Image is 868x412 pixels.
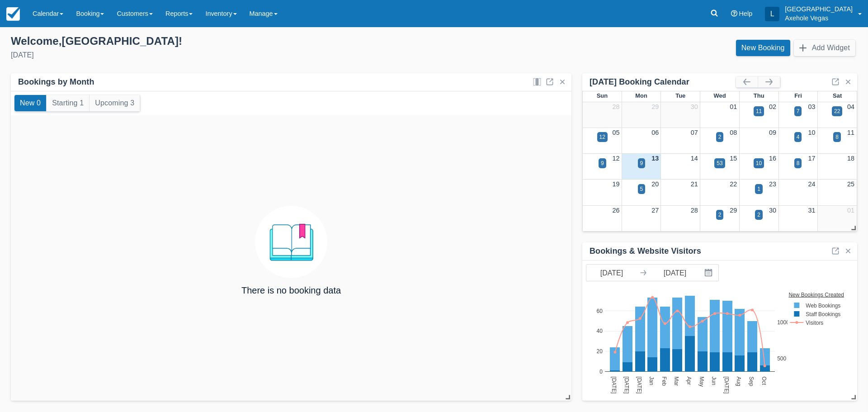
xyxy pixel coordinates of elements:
img: checkfront-main-nav-mini-logo.png [6,7,20,21]
a: 29 [730,207,737,214]
a: 09 [769,129,776,136]
a: 27 [651,207,659,214]
a: 13 [651,155,659,162]
div: L [765,7,779,21]
div: 9 [640,159,643,167]
a: 21 [691,180,698,188]
img: booking.png [255,206,327,278]
p: Axehole Vegas [785,14,853,23]
span: Thu [754,92,764,99]
a: 30 [769,207,776,214]
div: 1 [757,185,760,193]
a: 30 [691,103,698,110]
a: 01 [847,207,854,214]
a: 11 [847,129,854,136]
div: 9 [601,159,604,167]
a: 04 [847,103,854,110]
button: Interact with the calendar and add the check-in date for your trip. [700,265,718,281]
a: 03 [808,103,815,110]
div: Welcome , [GEOGRAPHIC_DATA] ! [11,34,427,48]
a: 16 [769,155,776,162]
h4: There is no booking data [241,285,341,295]
a: 07 [691,129,698,136]
a: 28 [691,207,698,214]
div: Bookings by Month [18,77,94,87]
a: 19 [613,180,620,188]
a: 15 [730,155,737,162]
span: Sun [597,92,608,99]
a: 20 [651,180,659,188]
div: 11 [756,107,762,115]
button: New 0 [14,95,46,111]
a: 10 [808,129,815,136]
a: 28 [613,103,620,110]
span: Fri [794,92,802,99]
div: 8 [797,159,800,167]
p: [GEOGRAPHIC_DATA] [785,5,853,14]
a: 31 [808,207,815,214]
span: Wed [713,92,726,99]
div: 53 [717,159,722,167]
div: 7 [797,107,800,115]
a: 05 [613,129,620,136]
input: End Date [650,265,700,281]
a: 25 [847,180,854,188]
div: Bookings & Website Visitors [590,246,701,256]
a: 02 [769,103,776,110]
div: 8 [835,133,839,141]
a: 22 [730,180,737,188]
span: Help [739,10,753,17]
a: 01 [730,103,737,110]
a: 06 [651,129,659,136]
input: Start Date [586,265,637,281]
a: 18 [847,155,854,162]
a: 17 [808,155,815,162]
div: 2 [757,211,760,219]
div: 10 [756,159,762,167]
div: 4 [797,133,800,141]
div: 22 [834,107,840,115]
a: New Booking [736,40,790,56]
div: [DATE] [11,50,427,61]
span: Mon [635,92,647,99]
div: 5 [640,185,643,193]
div: 2 [718,133,722,141]
a: 23 [769,180,776,188]
i: Help [731,10,737,17]
text: New Bookings Created [789,291,844,298]
a: 12 [613,155,620,162]
div: 12 [599,133,605,141]
span: Sat [833,92,842,99]
span: Tue [675,92,685,99]
a: 24 [808,180,815,188]
button: Add Widget [794,40,855,56]
button: Upcoming 3 [90,95,140,111]
div: 2 [718,211,722,219]
a: 26 [613,207,620,214]
button: Starting 1 [47,95,89,111]
a: 29 [651,103,659,110]
div: [DATE] Booking Calendar [590,77,736,87]
a: 08 [730,129,737,136]
a: 14 [691,155,698,162]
